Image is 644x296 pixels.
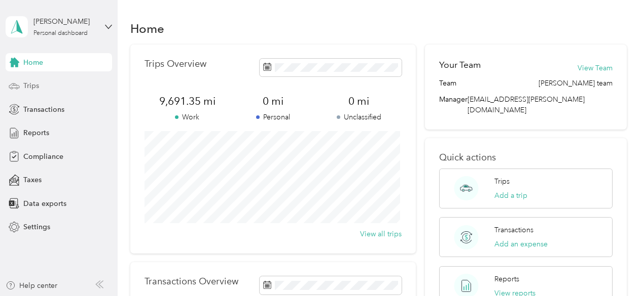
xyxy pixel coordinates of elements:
p: Personal [230,112,316,122]
p: Work [145,112,230,122]
div: Personal dashboard [33,30,88,36]
p: Trips Overview [145,59,206,69]
span: Team [439,78,456,89]
button: Help center [6,280,57,291]
button: View all trips [360,229,402,239]
p: Reports [494,274,519,284]
span: Compliance [23,151,63,162]
span: Transactions [23,104,64,115]
span: [PERSON_NAME] team [539,78,613,89]
span: Reports [23,128,49,138]
div: [PERSON_NAME] [33,16,97,27]
iframe: Everlance-gr Chat Button Frame [587,239,644,296]
span: Home [23,57,43,68]
button: Add a trip [494,190,527,201]
h2: Your Team [439,59,481,71]
span: 0 mi [230,94,316,108]
p: Quick actions [439,152,613,163]
button: View Team [578,63,613,73]
span: 9,691.35 mi [145,94,230,108]
p: Transactions Overview [145,276,238,287]
span: Taxes [23,175,42,185]
h1: Home [130,23,164,34]
span: Manager [439,94,468,115]
p: Unclassified [316,112,402,122]
span: Data exports [23,198,66,209]
span: Trips [23,80,39,91]
span: Settings [23,222,50,232]
p: Transactions [494,225,533,235]
p: Trips [494,176,510,187]
span: 0 mi [316,94,402,108]
button: Add an expense [494,239,548,249]
span: [EMAIL_ADDRESS][PERSON_NAME][DOMAIN_NAME] [468,95,585,114]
